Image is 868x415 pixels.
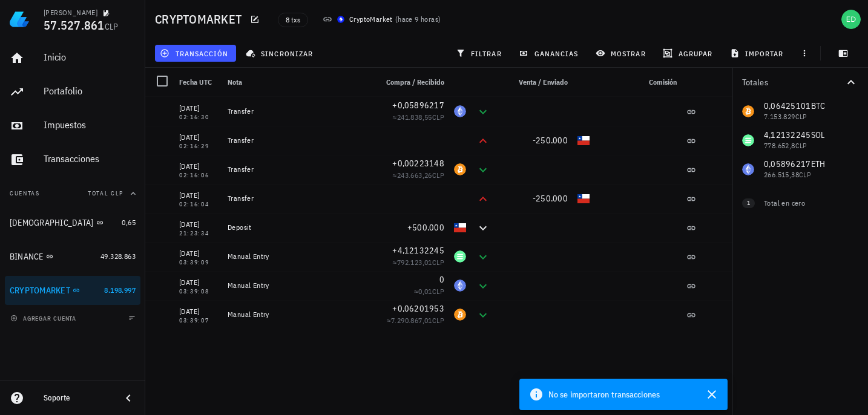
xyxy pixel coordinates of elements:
a: BINANCE 49.328.863 [5,242,140,271]
div: SOL-icon [454,250,466,263]
div: 02:16:04 [179,201,218,207]
div: [DATE] [179,218,218,230]
div: CLP-icon [577,192,590,204]
button: filtrar [451,45,509,62]
span: Nota [228,77,242,87]
span: 0,01 [418,287,432,296]
span: No se importaron transacciones [548,388,660,401]
span: 8 txs [286,13,300,27]
div: CLP-icon [454,221,466,234]
div: 03:39:09 [179,260,218,266]
span: +0,00223148 [392,158,444,169]
span: sincronizar [248,48,313,58]
div: CryptoMarket [349,13,393,25]
div: 03:39:08 [179,289,218,295]
button: transacción [155,45,236,62]
span: -250.000 [533,135,568,146]
span: +0,05896217 [392,100,444,111]
div: 21:23:34 [179,230,218,237]
span: ≈ [393,258,444,267]
span: -250.000 [533,193,568,204]
div: Transacciones [44,153,136,165]
a: [DEMOGRAPHIC_DATA] 0,65 [5,208,140,237]
span: CLP [432,113,444,122]
button: mostrar [591,45,653,62]
span: +500.000 [407,222,444,233]
div: [DATE] [179,306,218,318]
span: CLP [105,21,119,32]
a: Portafolio [5,77,140,106]
div: BTC-icon [454,309,466,321]
span: ganancias [521,48,578,58]
div: Manual Entry [228,252,367,261]
div: Venta / Enviado [495,68,573,97]
span: 1 [747,198,750,208]
span: agregar cuenta [13,315,76,322]
span: ≈ [393,113,444,122]
a: Transacciones [5,145,140,174]
div: Portafolio [44,85,136,97]
div: Compra / Recibido [372,68,449,97]
span: 241.838,55 [397,113,432,122]
div: Transfer [228,106,367,116]
div: 02:16:30 [179,114,218,120]
div: Totales [742,78,844,87]
span: transacción [162,48,228,58]
a: CRYPTOMARKET 8.198.997 [5,276,140,305]
div: Comisión [594,68,682,97]
button: agrupar [658,45,720,62]
span: Comisión [649,77,677,87]
span: 7.290.867,01 [391,316,432,325]
span: mostrar [598,48,646,58]
div: [DATE] [179,247,218,260]
div: Transfer [228,136,367,145]
div: ETH-icon [454,105,466,117]
div: Transfer [228,165,367,174]
span: 49.328.863 [100,252,136,261]
span: Compra / Recibido [386,77,444,87]
div: [DATE] [179,189,218,201]
button: importar [725,45,791,62]
img: CryptoMKT [337,16,344,23]
div: Manual Entry [228,310,367,319]
span: ≈ [387,316,444,325]
span: filtrar [458,48,502,58]
div: Nota [223,68,372,97]
span: Fecha UTC [179,77,212,87]
div: Manual Entry [228,281,367,290]
div: [PERSON_NAME] [44,8,97,18]
button: Totales [732,68,868,97]
span: ≈ [414,287,444,296]
span: agrupar [665,48,712,58]
span: CLP [432,316,444,325]
div: [DEMOGRAPHIC_DATA] [10,218,94,228]
span: Venta / Enviado [519,77,568,87]
div: Transfer [228,194,367,203]
div: CLP-icon [577,134,590,146]
div: [DATE] [179,102,218,114]
a: Inicio [5,44,140,73]
div: Inicio [44,51,136,63]
div: BINANCE [10,252,44,262]
span: Total CLP [88,189,123,197]
button: sincronizar [241,45,321,62]
span: 8.198.997 [104,286,136,295]
img: LedgiFi [10,10,29,29]
span: importar [732,48,784,58]
span: hace 9 horas [398,15,438,24]
div: [DATE] [179,160,218,172]
div: ETH-icon [454,279,466,292]
button: CuentasTotal CLP [5,179,140,208]
div: 02:16:06 [179,172,218,178]
span: CLP [432,171,444,180]
span: +0,06201953 [392,303,444,314]
div: avatar [841,10,861,29]
span: 0 [439,274,444,285]
span: 243.663,26 [397,171,432,180]
span: ( ) [395,13,441,25]
div: Fecha UTC [174,68,223,97]
div: Total en cero [764,198,834,209]
div: Impuestos [44,119,136,131]
span: +4,12132245 [392,245,444,256]
div: BTC-icon [454,163,466,175]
